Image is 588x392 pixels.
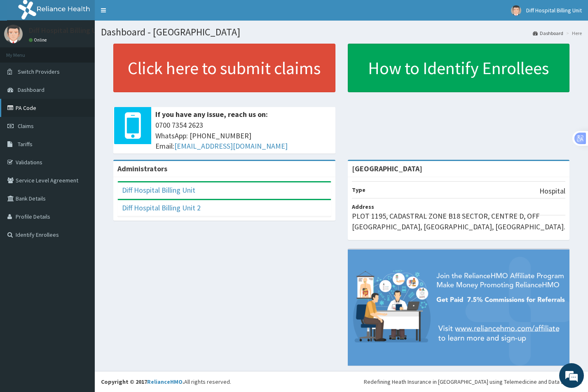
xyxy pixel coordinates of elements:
[174,141,288,151] a: [EMAIL_ADDRESS][DOMAIN_NAME]
[117,164,167,173] b: Administrators
[101,27,582,37] h1: Dashboard - [GEOGRAPHIC_DATA]
[539,186,565,196] p: Hospital
[18,68,60,75] span: Switch Providers
[352,186,365,194] b: Type
[113,44,335,92] a: Click here to submit claims
[352,211,566,232] p: PLOT 1195, CADASTRAL ZONE B18 SECTOR, CENTRE D, OFF [GEOGRAPHIC_DATA], [GEOGRAPHIC_DATA], [GEOGRA...
[95,371,588,392] footer: All rights reserved.
[155,110,268,119] b: If you have any issue, reach us on:
[564,30,582,37] li: Here
[18,140,33,148] span: Tariffs
[348,250,570,366] img: provider-team-banner.png
[101,378,184,385] strong: Copyright © 2017 .
[29,37,49,43] a: Online
[352,203,374,210] b: Address
[122,185,195,195] a: Diff Hospital Billing Unit
[29,27,105,34] p: Diff Hospital Billing Unit
[352,164,422,173] strong: [GEOGRAPHIC_DATA]
[511,5,521,16] img: User Image
[155,120,331,152] span: 0700 7354 2623 WhatsApp: [PHONE_NUMBER] Email:
[147,378,183,385] a: RelianceHMO
[18,86,45,93] span: Dashboard
[4,25,23,43] img: User Image
[18,122,34,130] span: Claims
[533,30,563,37] a: Dashboard
[526,7,582,14] span: Diff Hospital Billing Unit
[122,203,201,212] a: Diff Hospital Billing Unit 2
[364,378,582,386] div: Redefining Heath Insurance in [GEOGRAPHIC_DATA] using Telemedicine and Data Science!
[348,44,570,92] a: How to Identify Enrollees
